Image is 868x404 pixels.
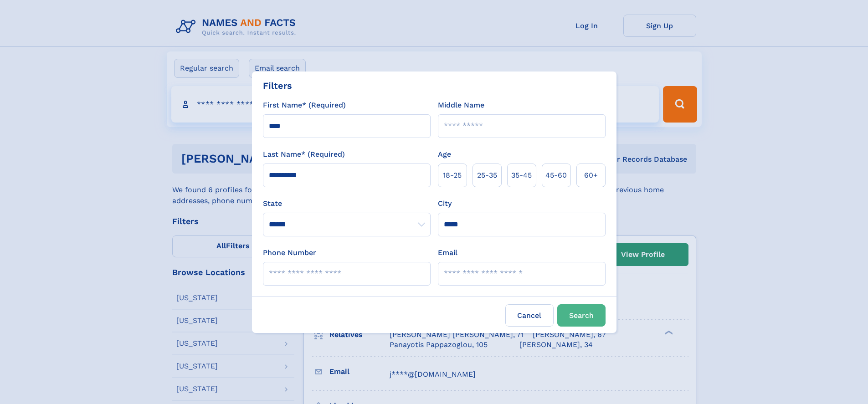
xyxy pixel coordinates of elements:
[477,170,497,181] span: 25‑35
[263,149,345,160] label: Last Name* (Required)
[505,304,554,327] label: Cancel
[545,170,567,181] span: 45‑60
[438,247,457,258] label: Email
[438,100,484,111] label: Middle Name
[263,100,346,111] label: First Name* (Required)
[443,170,462,181] span: 18‑25
[557,304,606,327] button: Search
[511,170,532,181] span: 35‑45
[584,170,598,181] span: 60+
[263,198,431,209] label: State
[438,198,452,209] label: City
[438,149,451,160] label: Age
[263,247,316,258] label: Phone Number
[263,79,292,92] div: Filters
